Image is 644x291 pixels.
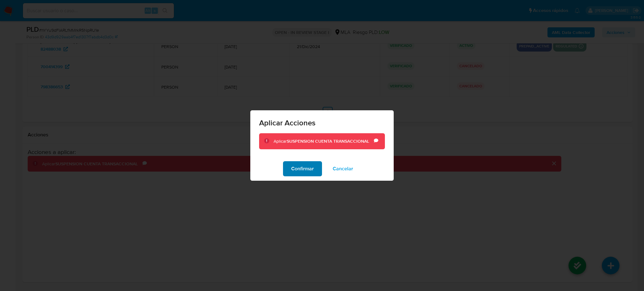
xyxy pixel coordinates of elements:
b: SUSPENSION CUENTA TRANSACCIONAL [287,138,369,144]
span: Cancelar [333,162,353,176]
button: Confirmar [283,161,322,176]
button: Cancelar [325,161,361,176]
span: Aplicar Acciones [259,119,385,127]
span: Confirmar [291,162,314,176]
div: Aplicar [274,138,374,145]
